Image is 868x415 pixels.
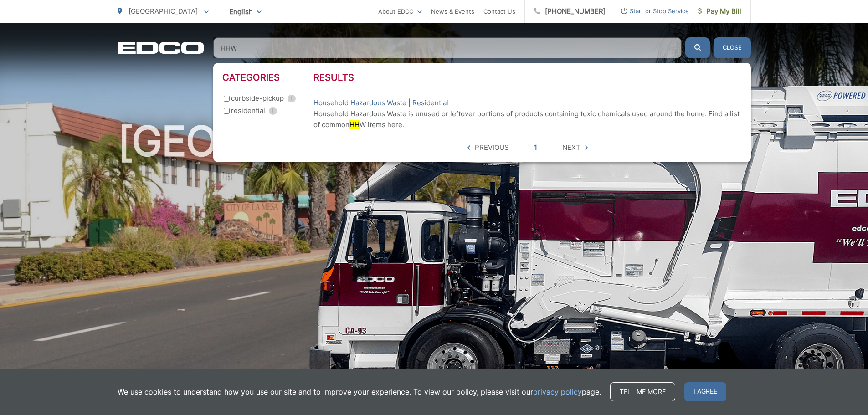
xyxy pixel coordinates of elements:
[475,142,509,153] span: Previous
[534,142,537,153] a: 1
[118,118,751,407] h1: [GEOGRAPHIC_DATA]
[685,37,710,58] button: Submit the search query.
[128,7,198,15] span: [GEOGRAPHIC_DATA]
[231,93,284,104] span: curbside-pickup
[698,6,741,17] span: Pay My Bill
[378,6,422,17] a: About EDCO
[533,386,582,397] a: privacy policy
[483,6,515,17] a: Contact Us
[431,6,474,17] a: News & Events
[118,41,204,54] a: EDCD logo. Return to the homepage.
[231,105,265,116] span: residential
[213,37,682,58] input: Search
[224,96,230,102] input: curbside-pickup 1
[222,72,313,83] h3: Categories
[684,382,726,401] span: I agree
[349,120,360,129] mark: HH
[714,37,751,58] button: Close
[610,382,675,401] a: Tell me more
[313,72,742,83] h3: Results
[562,142,580,153] span: Next
[288,95,296,102] span: 1
[313,97,448,108] a: Household Hazardous Waste | Residential
[222,4,268,20] span: English
[224,108,230,114] input: residential 1
[118,386,601,397] p: We use cookies to understand how you use our site and to improve your experience. To view our pol...
[313,108,742,130] p: Household Hazardous Waste is unused or leftover portions of products containing toxic chemicals u...
[269,107,277,115] span: 1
